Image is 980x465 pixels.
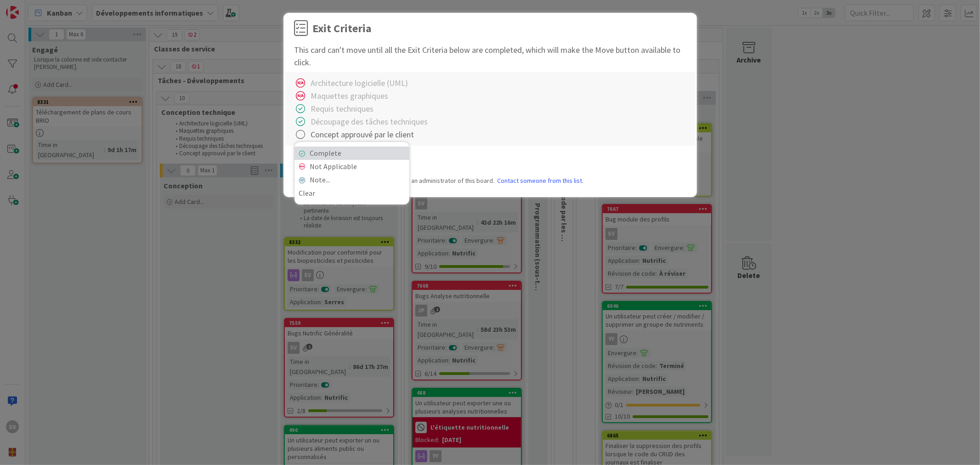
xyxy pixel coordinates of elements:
[311,128,414,141] div: Concept approuvé par le client
[311,102,374,115] div: Requis techniques
[295,44,686,68] div: This card can't move until all the Exit Criteria below are completed, which will make the Move bu...
[498,176,584,186] a: Contact someone from this list.
[295,187,409,200] a: Clear
[311,115,428,128] div: Découpage des tâches techniques
[295,176,686,186] div: Note: Exit Criteria is a board setting set by an administrator of this board.
[313,20,372,37] div: Exit Criteria
[311,77,408,89] div: Architecture logicielle (UML)
[311,90,389,102] div: Maquettes graphiques
[295,160,409,173] a: Not Applicable
[295,147,409,160] a: Complete
[295,173,409,187] a: Note...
